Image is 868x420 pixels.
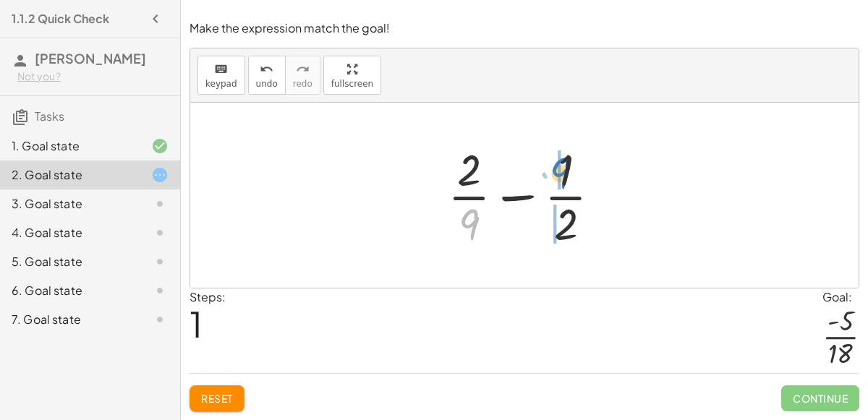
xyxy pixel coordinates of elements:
span: keypad [205,79,237,89]
p: Make the expression match the goal! [190,20,859,37]
i: keyboard [214,61,228,78]
span: [PERSON_NAME] [35,50,146,67]
div: 2. Goal state [12,166,128,184]
button: Reset [190,385,244,411]
div: Goal: [822,288,859,306]
span: 1 [190,301,203,346]
button: fullscreen [323,56,381,95]
button: keyboardkeypad [197,56,245,95]
div: Not you? [17,69,169,84]
span: Reset [201,392,233,405]
i: Task not started. [151,282,169,299]
label: Steps: [190,289,226,304]
button: undoundo [248,56,286,95]
i: Task not started. [151,224,169,241]
span: fullscreen [331,79,373,89]
span: Tasks [35,108,64,124]
i: Task not started. [151,253,169,270]
i: Task finished and correct. [151,137,169,155]
i: Task started. [151,166,169,184]
span: undo [256,79,278,89]
i: Task not started. [151,311,169,328]
div: 3. Goal state [12,195,128,213]
div: 5. Goal state [12,253,128,270]
div: 7. Goal state [12,311,128,328]
h4: 1.1.2 Quick Check [12,10,109,27]
button: redoredo [285,56,320,95]
i: redo [296,61,310,78]
div: 6. Goal state [12,282,128,299]
div: 1. Goal state [12,137,128,155]
i: Task not started. [151,195,169,213]
div: 4. Goal state [12,224,128,241]
i: undo [260,61,273,78]
span: redo [293,79,312,89]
